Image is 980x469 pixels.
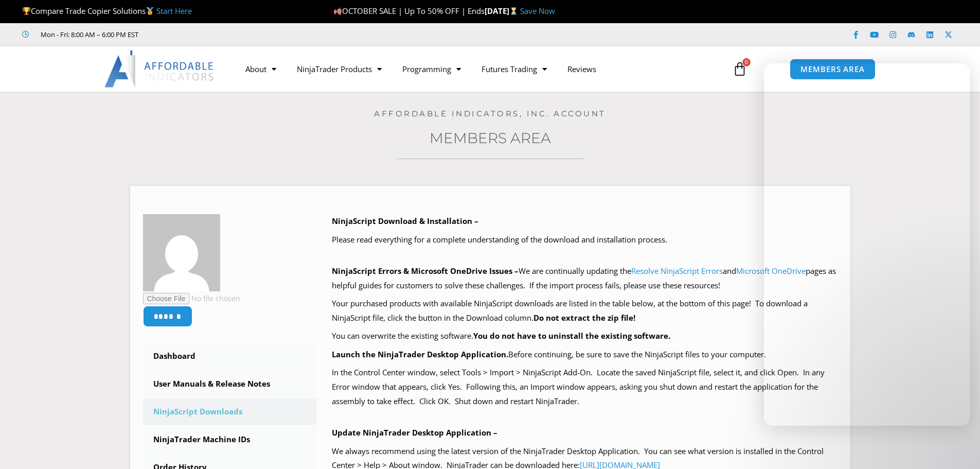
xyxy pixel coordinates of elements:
span: OCTOBER SALE | Up To 50% OFF | Ends [333,6,485,16]
a: Programming [392,57,471,81]
a: Reviews [557,57,607,81]
span: 0 [742,58,751,66]
b: Launch the NinjaTrader Desktop Application. [332,349,508,359]
b: You do not have to uninstall the existing software. [473,331,670,341]
a: Affordable Indicators, Inc. Account [374,109,606,118]
p: Your purchased products with available NinjaScript downloads are listed in the table below, at th... [332,297,838,325]
strong: [DATE] [485,6,520,16]
p: Before continuing, be sure to save the NinjaScript files to your computer. [332,348,838,362]
p: We are continually updating the and pages as helpful guides for customers to solve these challeng... [332,264,838,293]
img: 66614fcd0e86cd889e62ba6f64fd67d61b7452cd79a4d3031c30fe631e110dd4 [143,214,220,291]
iframe: Customer reviews powered by Trustpilot [153,29,307,40]
span: Compare Trade Copier Solutions [22,6,192,16]
span: Mon - Fri: 8:00 AM – 6:00 PM EST [38,28,138,41]
a: Resolve NinjaScript Errors [631,266,723,276]
a: User Manuals & Release Notes [143,371,317,397]
a: 0 [717,54,762,84]
img: 🏆 [23,7,30,15]
img: ⌛ [510,7,518,15]
img: 🍂 [334,7,342,15]
p: In the Control Center window, select Tools > Import > NinjaScript Add-On. Locate the saved NinjaS... [332,366,838,409]
a: Save Now [520,6,555,16]
a: Start Here [156,6,192,16]
b: Update NinjaTrader Desktop Application – [332,427,497,438]
iframe: Intercom live chat [945,434,970,459]
a: Microsoft OneDrive [736,266,806,276]
a: NinjaTrader Machine IDs [143,426,317,453]
img: LogoAI | Affordable Indicators – NinjaTrader [104,50,215,88]
iframe: Intercom live chat [764,63,970,426]
b: NinjaScript Errors & Microsoft OneDrive Issues – [332,266,519,276]
a: NinjaTrader Products [287,57,392,81]
b: NinjaScript Download & Installation – [332,216,478,226]
p: Please read everything for a complete understanding of the download and installation process. [332,233,838,247]
a: MEMBERS AREA [790,59,876,80]
img: 🥇 [146,7,154,15]
b: Do not extract the zip file! [533,312,635,323]
a: NinjaScript Downloads [143,398,317,425]
p: You can overwrite the existing software. [332,329,838,343]
nav: Menu [235,57,721,81]
a: About [235,57,287,81]
a: Futures Trading [471,57,557,81]
a: Members Area [430,129,551,147]
a: Dashboard [143,343,317,370]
